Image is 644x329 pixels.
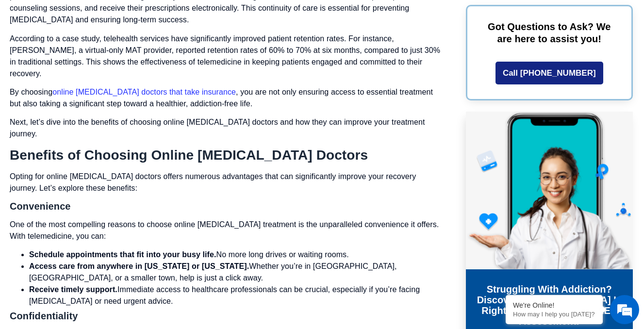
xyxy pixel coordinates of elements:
h3: Struggling with addiction? Discover if [MEDICAL_DATA] is right for you with our FREE Assessment! [473,284,626,327]
p: According to a case study, telehealth services have significantly improved patient retention rate... [10,33,444,80]
p: Next, let’s dive into the benefits of choosing online [MEDICAL_DATA] doctors and how they can imp... [10,116,444,140]
p: By choosing , you are not only ensuring access to essential treatment but also taking a significa... [10,86,444,110]
a: online [MEDICAL_DATA] doctors that take insurance [52,88,236,96]
div: Chat with us now [65,51,178,64]
span: We're online! [56,101,134,199]
li: No more long drives or waiting rooms. [29,249,444,261]
li: Whether you’re in [GEOGRAPHIC_DATA], [GEOGRAPHIC_DATA], or a smaller town, help is just a click a... [29,261,444,284]
h2: Benefits of Choosing Online [MEDICAL_DATA] Doctors [10,147,444,164]
p: Opting for online [MEDICAL_DATA] doctors offers numerous advantages that can significantly improv... [10,171,444,194]
p: One of the most compelling reasons to choose online [MEDICAL_DATA] treatment is the unparalleled ... [10,219,444,242]
p: Got Questions to Ask? We are here to assist you! [482,21,617,45]
p: How may I help you today? [513,311,595,318]
div: Minimize live chat window [159,5,182,28]
img: Online Suboxone Treatment - Opioid Addiction Treatment using phone [466,112,633,269]
strong: Access care from anywhere in [US_STATE] or [US_STATE]. [29,262,249,270]
li: Immediate access to healthcare professionals can be crucial, especially if you’re facing [MEDICAL... [29,284,444,307]
div: We're Online! [513,301,595,309]
h3: Confidentiality [10,311,444,321]
span: Call [PHONE_NUMBER] [503,69,596,77]
a: Call [PHONE_NUMBER] [495,62,603,84]
div: Navigation go back [11,50,25,65]
strong: Schedule appointments that fit into your busy life. [29,250,216,259]
textarea: Type your message and hit 'Enter' [5,223,185,257]
h3: Convenience [10,201,444,211]
strong: Receive timely support. [29,285,117,294]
